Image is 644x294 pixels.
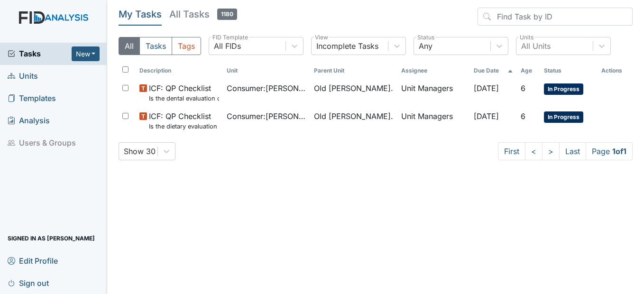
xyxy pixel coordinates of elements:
[544,111,583,123] span: In Progress
[8,276,49,290] span: Sign out
[559,142,586,160] a: Last
[478,8,633,26] input: Find Task by ID
[149,110,219,131] span: ICF: QP Checklist Is the dietary evaluation current? (document the date in the comment section)
[227,110,306,122] span: Consumer : [PERSON_NAME]
[314,110,393,122] span: Old [PERSON_NAME].
[612,147,626,156] strong: 1 of 1
[172,37,201,55] button: Tags
[521,111,525,121] span: 6
[419,40,432,52] div: Any
[397,79,470,107] td: Unit Managers
[316,40,378,52] div: Incomplete Tasks
[397,63,470,79] th: Assignee
[521,83,525,93] span: 6
[8,113,50,128] span: Analysis
[149,94,219,103] small: Is the dental evaluation current? (document the date, oral rating, and goal # if needed in the co...
[544,83,583,95] span: In Progress
[8,253,58,268] span: Edit Profile
[474,83,499,93] span: [DATE]
[598,63,633,79] th: Actions
[136,63,223,79] th: Toggle SortBy
[525,142,543,160] a: <
[397,107,470,135] td: Unit Managers
[119,37,201,55] div: Type filter
[72,46,100,61] button: New
[223,63,310,79] th: Toggle SortBy
[227,83,306,94] span: Consumer : [PERSON_NAME]
[122,66,129,73] input: Toggle All Rows Selected
[8,69,38,83] span: Units
[149,122,219,131] small: Is the dietary evaluation current? (document the date in the comment section)
[8,91,56,106] span: Templates
[540,63,598,79] th: Toggle SortBy
[498,142,525,160] a: First
[498,142,633,160] nav: task-pagination
[217,9,237,20] span: 1180
[139,37,172,55] button: Tasks
[119,37,140,55] button: All
[8,231,95,246] span: Signed in as [PERSON_NAME]
[124,146,156,157] div: Show 30
[474,111,499,121] span: [DATE]
[521,40,551,52] div: All Units
[214,40,241,52] div: All FIDs
[310,63,397,79] th: Toggle SortBy
[169,8,237,21] h5: All Tasks
[119,8,162,21] h5: My Tasks
[517,63,540,79] th: Toggle SortBy
[470,63,517,79] th: Toggle SortBy
[8,48,72,59] a: Tasks
[314,83,393,94] span: Old [PERSON_NAME].
[542,142,560,160] a: >
[149,83,219,103] span: ICF: QP Checklist Is the dental evaluation current? (document the date, oral rating, and goal # i...
[586,142,633,160] span: Page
